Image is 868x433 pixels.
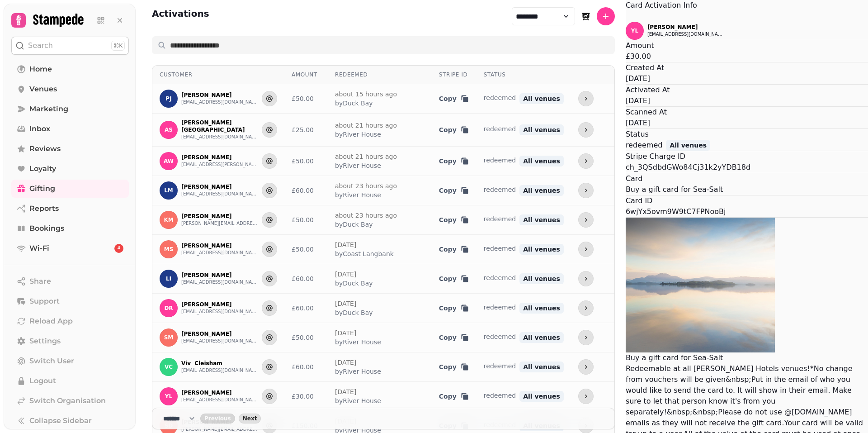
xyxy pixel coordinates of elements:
span: Venues [29,84,57,95]
button: [EMAIL_ADDRESS][DOMAIN_NAME] [181,279,258,286]
span: Home [29,64,52,75]
a: about 23 hours ago [335,182,397,190]
span: Support [29,296,60,307]
button: [EMAIL_ADDRESS][DOMAIN_NAME] [181,133,258,141]
span: Reports [29,203,59,214]
button: Copy [439,304,469,313]
p: [PERSON_NAME] [181,242,258,249]
p: [PERSON_NAME] [181,213,258,220]
span: redeemed [626,140,663,151]
span: Inbox [29,124,50,134]
p: [PERSON_NAME] [647,24,868,31]
span: redeemed [484,362,516,370]
button: more [578,122,594,138]
span: by Duck Bay [335,99,397,108]
p: Viv Cleisham [181,360,258,367]
button: Send to [262,183,277,198]
p: ch_3QSdbdGWo84Cj31k2yYDB18d [626,162,868,173]
span: Switch Organisation [29,395,106,406]
div: £30.00 [292,392,321,401]
span: by River House [335,338,381,347]
p: Card [626,173,868,184]
span: VC [165,364,173,370]
span: SM [164,334,174,341]
button: Send to [262,271,277,286]
span: redeemed [484,274,516,281]
button: Send to [262,212,277,228]
h4: Buy a gift card for Sea-Salt [626,352,868,363]
span: redeemed [484,125,516,133]
span: All venues [519,391,564,402]
span: Loyalty [29,163,56,174]
button: Copy [439,215,469,224]
span: All venues [519,124,564,135]
button: [EMAIL_ADDRESS][DOMAIN_NAME] [181,190,258,198]
span: Switch User [29,356,74,366]
button: Copy [439,157,469,166]
span: redeemed [484,392,516,399]
button: [EMAIL_ADDRESS][DOMAIN_NAME] [181,367,258,374]
button: back [200,414,235,423]
a: about 21 hours ago [335,153,397,160]
p: [PERSON_NAME] [181,389,258,396]
span: redeemed [484,333,516,340]
a: about 23 hours ago [335,212,397,219]
span: redeemed [484,304,516,311]
span: LM [164,187,173,194]
span: DR [164,305,173,311]
span: Share [29,276,51,287]
button: more [578,183,594,198]
div: Customer [160,71,277,78]
img: Buy a gift card for Sea-Salt [626,218,775,352]
p: [PERSON_NAME] [181,91,258,99]
span: All venues [519,93,564,104]
p: [PERSON_NAME] [181,183,258,190]
button: [EMAIL_ADDRESS][DOMAIN_NAME] [181,338,258,345]
div: Status [484,71,564,78]
span: redeemed [484,245,516,252]
span: PJ [165,95,171,102]
span: Collapse Sidebar [29,415,92,426]
div: ⌘K [111,41,125,51]
button: more [578,91,594,106]
span: 4 [118,245,120,252]
button: Copy [439,186,469,195]
div: £50.00 [292,245,321,254]
span: All venues [519,303,564,314]
div: Amount [292,71,321,78]
span: AW [164,158,174,164]
p: [PERSON_NAME] [181,330,258,338]
span: by River House [335,130,397,139]
button: [EMAIL_ADDRESS][DOMAIN_NAME] [181,99,258,106]
button: Send to [262,359,277,375]
button: Send to [262,242,277,257]
button: [EMAIL_ADDRESS][DOMAIN_NAME] [181,396,258,404]
button: more [578,330,594,345]
span: Settings [29,336,61,347]
button: Copy [439,245,469,254]
span: KM [164,217,173,223]
a: about 21 hours ago [335,122,397,129]
p: Activated At [626,85,868,95]
div: £60.00 [292,186,321,195]
p: Status [626,129,868,140]
button: more [578,271,594,286]
button: more [578,212,594,228]
button: more [578,359,594,375]
div: £60.00 [292,362,321,371]
button: [PERSON_NAME][EMAIL_ADDRESS][PERSON_NAME][DOMAIN_NAME] [181,220,258,227]
a: [DATE] [335,388,356,395]
p: Scanned At [626,107,868,118]
button: Copy [439,362,469,371]
span: redeemed [484,186,516,193]
span: Reviews [29,143,61,154]
p: Amount [626,40,868,51]
div: Redeemed [335,71,425,78]
span: by River House [335,190,397,200]
button: [EMAIL_ADDRESS][DOMAIN_NAME] [181,249,258,257]
p: [PERSON_NAME] [181,301,258,308]
a: [DATE] [335,241,356,248]
div: £50.00 [292,333,321,342]
a: [DATE] [335,300,356,307]
button: [EMAIL_ADDRESS][PERSON_NAME][DOMAIN_NAME] [181,161,258,168]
